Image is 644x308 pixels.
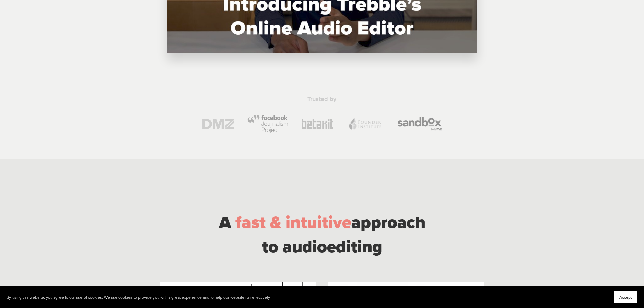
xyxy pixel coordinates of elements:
[219,212,231,233] span: A
[619,295,632,300] span: Accept
[347,116,384,132] img: https%3A%2F%2Fweb.trebble.fm%2Flanding_page_assets%2Ffi_gray.png
[302,119,333,129] img: https%3A%2F%2Fweb.trebble.fm%2Flanding_page_assets%2FbetakitLogo.png
[398,117,442,131] img: https%3A%2F%2Fweb.trebble.fm%2Flanding_page_assets%2Fsandbox_gray.png
[327,237,382,257] span: editing
[235,212,351,233] span: fast & intuitive
[7,295,271,300] p: By using this website, you agree to our use of cookies. We use cookies to provide you with a grea...
[202,119,234,129] img: https%3A%2F%2Fweb.trebble.fm%2Flanding_page_assets%2Fdmz_gray.png
[614,291,637,303] button: Accept
[247,115,288,133] img: https%3A%2F%2Fweb.trebble.fm%2Flanding_page_assets%2Ffacebook_journalism_gray.png
[188,95,456,103] p: Trusted by
[160,210,484,259] div: approach to audio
